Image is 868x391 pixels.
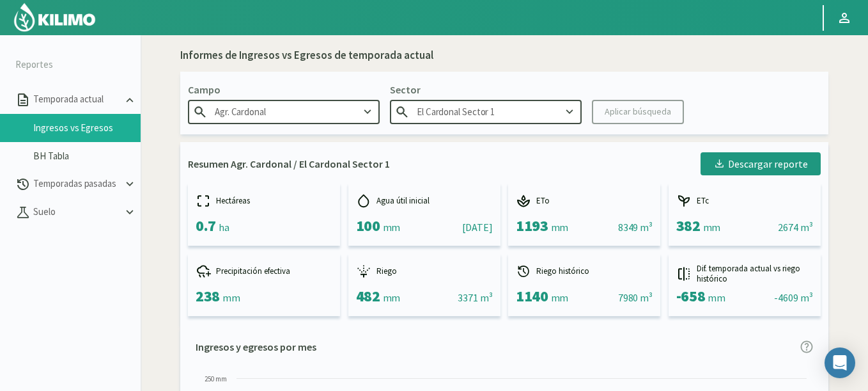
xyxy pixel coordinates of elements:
[676,193,813,209] div: ETc
[516,193,653,209] div: ETo
[219,221,229,234] span: ha
[618,290,653,305] div: 7980 m³
[383,221,400,234] span: mm
[462,219,492,235] div: [DATE]
[701,152,821,175] button: Descargar reporte
[33,122,141,134] a: Ingresos vs Egresos
[188,156,390,172] p: Resumen Agr. Cardonal / El Cardonal Sector 1
[31,205,123,219] p: Suelo
[703,221,720,234] span: mm
[356,193,493,209] div: Agua útil inicial
[551,221,568,234] span: mm
[390,100,582,124] input: Escribe para buscar
[196,264,332,279] div: Precipitación efectiva
[205,374,227,383] text: 250 mm
[774,290,812,305] div: -4609 m³
[825,347,855,378] div: Open Intercom Messenger
[383,291,400,304] span: mm
[196,286,220,306] span: 238
[356,286,380,306] span: 482
[516,286,548,306] span: 1140
[31,177,123,191] p: Temporadas pasadas
[516,216,548,235] span: 1193
[676,216,701,235] span: 382
[676,286,705,306] span: -658
[188,100,380,124] input: Escribe para buscar
[390,82,582,97] p: Sector
[33,150,141,162] a: BH Tabla
[188,82,380,97] p: Campo
[618,219,653,235] div: 8349 m³
[516,264,653,279] div: Riego histórico
[713,156,808,172] div: Descargar reporte
[708,291,725,304] span: mm
[551,291,568,304] span: mm
[31,92,123,107] p: Temporada actual
[180,47,433,64] div: Informes de Ingresos vs Egresos de temporada actual
[196,216,216,235] span: 0.7
[778,219,812,235] div: 2674 m³
[458,290,492,305] div: 3371 m³
[196,339,316,355] p: Ingresos y egresos por mes
[356,216,380,235] span: 100
[222,291,240,304] span: mm
[356,264,493,279] div: Riego
[196,193,332,209] div: Hectáreas
[676,264,813,283] div: Dif. temporada actual vs riego histórico
[13,2,97,33] img: Kilimo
